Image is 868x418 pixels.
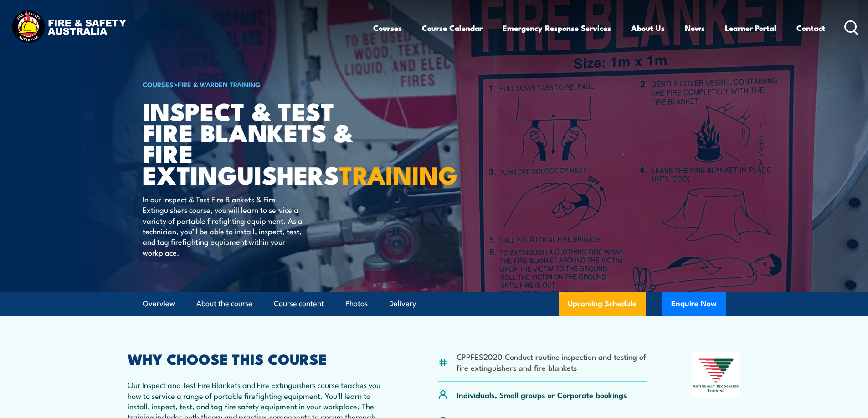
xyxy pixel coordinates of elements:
[422,16,483,40] a: Course Calendar
[143,79,368,90] h6: >
[143,79,174,89] a: COURSES
[128,352,394,365] h2: WHY CHOOSE THIS COURSE
[196,292,252,316] a: About the course
[274,292,324,316] a: Course content
[503,16,611,40] a: Emergency Response Services
[685,16,705,40] a: News
[389,292,416,316] a: Delivery
[457,351,647,373] li: CPPFES2020 Conduct routine inspection and testing of fire extinguishers and fire blankets
[796,16,825,40] a: Contact
[143,292,175,316] a: Overview
[373,16,402,40] a: Courses
[339,155,457,193] strong: TRAINING
[345,292,368,316] a: Photos
[559,292,646,316] a: Upcoming Schedule
[662,292,726,316] button: Enquire Now
[692,352,741,398] img: Nationally Recognised Training logo.
[178,79,261,89] a: Fire & Warden Training
[631,16,665,40] a: About Us
[143,194,309,257] p: In our Inspect & Test Fire Blankets & Fire Extinguishers course, you will learn to service a vari...
[143,100,368,185] h1: Inspect & Test Fire Blankets & Fire Extinguishers
[725,16,776,40] a: Learner Portal
[457,389,627,400] p: Individuals, Small groups or Corporate bookings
